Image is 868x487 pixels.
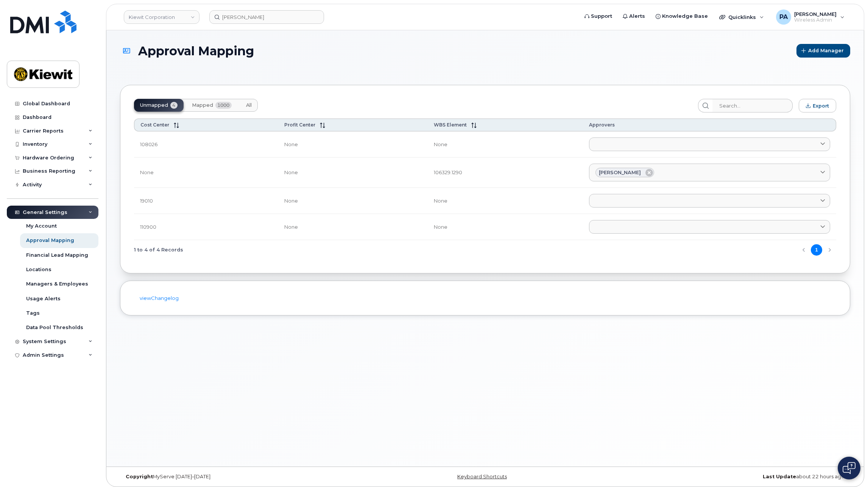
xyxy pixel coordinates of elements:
td: 19010 [134,188,278,214]
a: Keyboard Shortcuts [457,474,507,479]
td: None [278,188,428,214]
div: about 22 hours ago [607,474,850,480]
span: Profit Center [284,122,315,128]
button: Add Manager [796,44,850,58]
span: 1 to 4 of 4 Records [134,244,183,256]
a: viewChangelog [140,295,179,301]
td: None [134,158,278,188]
div: MyServe [DATE]–[DATE] [120,474,363,480]
td: 108026 [134,131,278,158]
img: Open chat [843,462,856,474]
td: None [278,131,428,158]
span: Approval Mapping [138,44,254,58]
span: WBS Element [434,122,467,128]
span: Approvers [589,122,615,128]
td: None [278,214,428,240]
strong: Last Update [763,474,796,479]
td: 110900 [134,214,278,240]
span: Mapped [192,102,213,108]
span: [PERSON_NAME] [599,169,641,176]
span: Add Manager [808,47,844,54]
span: 1000 [215,102,232,109]
span: All [246,102,252,108]
strong: Copyright [126,474,153,479]
button: Page 1 [811,244,822,256]
td: 106329.1290 [428,158,583,188]
span: Cost Center [140,122,169,128]
td: None [428,214,583,240]
td: None [428,188,583,214]
a: [PERSON_NAME] [589,164,830,182]
span: Export [813,103,829,109]
td: None [278,158,428,188]
button: Export [799,99,836,112]
input: Search... [712,99,793,112]
td: None [428,131,583,158]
